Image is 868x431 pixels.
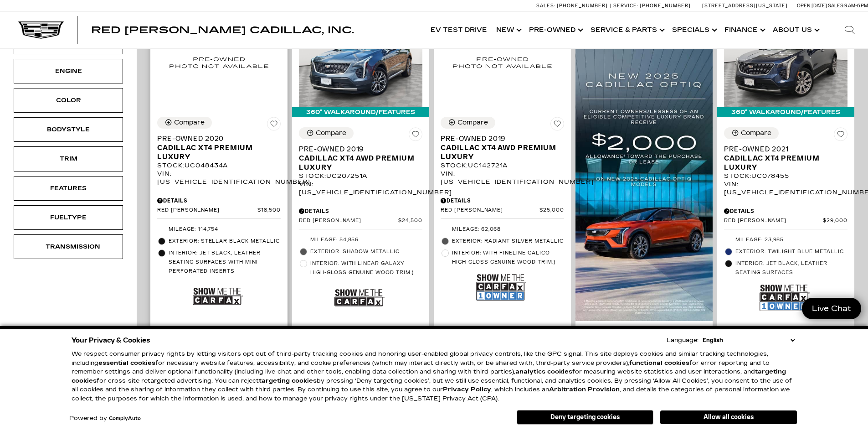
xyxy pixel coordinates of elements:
span: $24,500 [398,218,422,224]
a: EV Test Drive [426,12,492,48]
button: Allow all cookies [660,410,797,424]
a: Red [PERSON_NAME] $29,000 [724,218,847,224]
div: EngineEngine [14,59,123,83]
div: FeaturesFeatures [14,176,123,201]
div: VIN: [US_VEHICLE_IDENTIFICATION_NUMBER] [724,180,847,197]
div: 360° WalkAround/Features [292,107,429,117]
img: Show Me the CARFAX 1-Owner Badge [760,281,810,314]
a: Service & Parts [586,12,668,48]
button: Compare Vehicle [157,117,212,129]
img: Cadillac Dark Logo with Cadillac White Text [18,21,64,39]
span: Pre-Owned 2019 [299,145,416,154]
div: Compare [741,129,771,137]
span: Interior: With Fineline Calico high-gloss genuine wood trim.) [452,249,564,267]
div: Stock : UC078455 [724,172,847,180]
span: $18,500 [257,207,281,214]
div: Engine [46,66,91,76]
span: Sales: [828,3,844,9]
li: Mileage: 23,985 [724,234,847,246]
a: Red [PERSON_NAME] $25,000 [441,207,564,214]
span: Red [PERSON_NAME] [299,218,398,224]
span: 9 AM-6 PM [844,3,868,9]
span: Cadillac XT4 AWD Premium Luxury [441,143,557,161]
span: Cadillac XT4 AWD Premium Luxury [299,154,416,172]
a: Service: [PHONE_NUMBER] [610,3,693,8]
span: Red [PERSON_NAME] [441,207,539,214]
a: Pre-Owned 2019Cadillac XT4 AWD Premium Luxury [299,145,422,172]
div: ColorColor [14,88,123,113]
a: Finance [720,12,768,48]
a: Live Chat [802,298,861,319]
div: Compare [174,119,205,127]
div: VIN: [US_VEHICLE_IDENTIFICATION_NUMBER] [157,170,281,186]
button: Compare Vehicle [441,117,495,129]
div: Pricing Details - Pre-Owned 2020 Cadillac XT4 Premium Luxury [157,197,281,205]
div: TransmissionTransmission [14,234,123,259]
span: Live Chat [807,303,856,314]
div: Bodystyle [46,125,91,135]
select: Language Select [700,336,797,345]
span: Pre-Owned 2019 [441,134,557,143]
strong: targeting cookies [259,377,317,384]
span: Your Privacy & Cookies [72,334,150,347]
div: FueltypeFueltype [14,205,123,230]
span: Red [PERSON_NAME] Cadillac, Inc. [91,25,354,36]
button: Compare Vehicle [299,127,354,139]
div: Trim [46,154,91,164]
a: About Us [768,12,822,48]
strong: functional cookies [629,359,689,367]
a: ComplyAuto [109,416,141,421]
div: VIN: [US_VEHICLE_IDENTIFICATION_NUMBER] [441,170,564,186]
span: Exterior: Twilight Blue Metallic [735,247,847,256]
strong: targeting cookies [72,368,786,384]
img: Show Me the CARFAX 1-Owner Badge [476,270,526,304]
span: Interior: With Linear Galaxy high-gloss genuine wood trim.) [310,259,422,277]
button: Save Vehicle [267,117,281,134]
button: Save Vehicle [409,127,422,145]
a: Sales: [PHONE_NUMBER] [536,3,610,8]
div: Transmission [46,242,91,252]
a: Pre-Owned 2021Cadillac XT4 Premium Luxury [724,145,847,172]
div: Pricing Details - Pre-Owned 2019 Cadillac XT4 AWD Premium Luxury [441,197,564,205]
button: Compare Vehicle [724,127,779,139]
a: Red [PERSON_NAME] Cadillac, Inc. [91,26,354,35]
span: Pre-Owned 2021 [724,145,841,154]
li: Mileage: 114,754 [157,223,281,235]
span: Red [PERSON_NAME] [724,218,823,224]
span: Pre-Owned 2020 [157,134,274,143]
strong: Arbitration Provision [549,386,620,393]
div: Pricing Details - Pre-Owned 2021 Cadillac XT4 Premium Luxury [724,207,847,215]
div: Features [46,183,91,193]
div: Stock : UC048434A [157,161,281,170]
div: Powered by [69,415,141,421]
span: Interior: Jet Black, Leather seating surfaces [735,259,847,277]
a: Pre-Owned 2020Cadillac XT4 Premium Luxury [157,134,281,161]
div: Language: [667,338,699,343]
span: $25,000 [539,207,564,214]
div: Stock : UC207251A [299,172,422,180]
span: $29,000 [823,218,847,224]
a: Pre-Owned [524,12,586,48]
span: Open [DATE] [797,3,827,9]
a: Pre-Owned 2019Cadillac XT4 AWD Premium Luxury [441,134,564,161]
div: Stock : UC142721A [441,161,564,170]
img: Show Me the CARFAX Badge [334,281,385,314]
div: Color [46,95,91,105]
img: Show Me the CARFAX Badge [193,280,243,313]
span: [PHONE_NUMBER] [640,3,691,9]
img: 2021 Cadillac XT4 Premium Luxury [724,15,847,107]
div: TrimTrim [14,146,123,171]
span: Exterior: Stellar Black Metallic [169,237,281,246]
p: We respect consumer privacy rights by letting visitors opt out of third-party tracking cookies an... [72,350,797,403]
img: 2019 Cadillac XT4 AWD Premium Luxury [441,15,564,110]
span: Exterior: SHADOW METALLIC [310,247,422,256]
a: Specials [668,12,720,48]
strong: analytics cookies [515,368,572,375]
span: Interior: Jet Black, Leather seating surfaces with mini-perforated inserts [169,249,281,276]
a: Red [PERSON_NAME] $24,500 [299,218,422,224]
div: BodystyleBodystyle [14,117,123,142]
li: Mileage: 54,856 [299,234,422,246]
span: Sales: [536,3,555,9]
u: Privacy Policy [443,386,491,393]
